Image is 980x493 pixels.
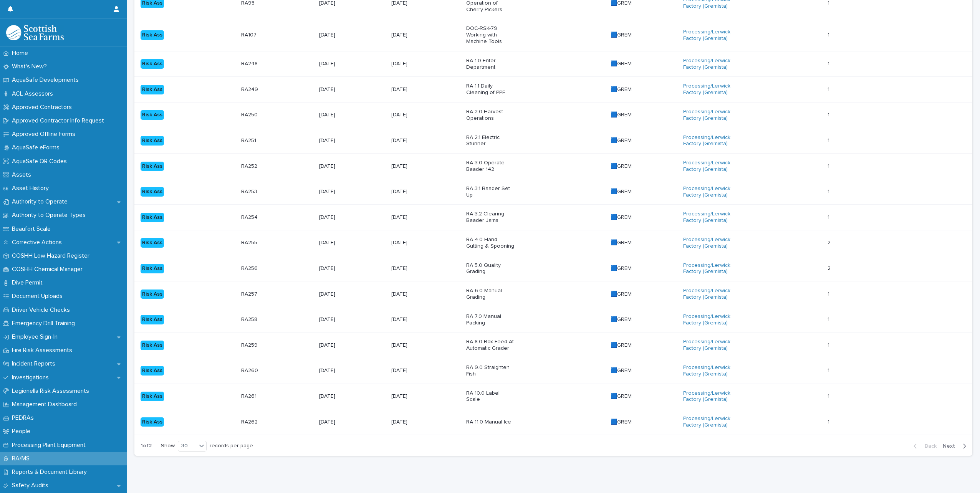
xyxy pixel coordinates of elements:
[9,252,96,260] p: COSHH Low Hazard Register
[391,86,439,93] p: [DATE]
[466,211,514,224] p: RA 3.2 Clearing Baader Jams
[9,90,59,98] p: ACL Assessors
[907,443,940,450] button: Back
[466,339,514,352] p: RA 8.0 Box Feed At Automatic Grader
[9,76,85,84] p: AquaSafe Developments
[319,61,367,67] p: [DATE]
[319,137,367,144] p: [DATE]
[241,341,259,349] p: RA259
[241,136,258,144] p: RA251
[466,185,514,199] p: RA 3.1 Baader Set Up
[828,264,832,272] p: 2
[141,162,164,171] div: Risk Ass
[9,171,37,179] p: Assets
[161,443,175,449] p: Show
[466,288,514,301] p: RA 6.0 Manual Grading
[319,189,367,195] p: [DATE]
[9,360,61,367] p: Incident Reports
[134,51,972,77] tr: Risk AssRA248RA248 [DATE][DATE]RA 1.0 Enter Department🟦GREM🟦GREM Processing/Lerwick Factory (Grem...
[319,342,367,349] p: [DATE]
[391,342,439,349] p: [DATE]
[391,393,439,400] p: [DATE]
[134,179,972,205] tr: Risk AssRA253RA253 [DATE][DATE]RA 3.1 Baader Set Up🟦GREM🟦GREM Processing/Lerwick Factory (Gremist...
[9,104,78,111] p: Approved Contractors
[319,214,367,221] p: [DATE]
[391,189,439,195] p: [DATE]
[141,59,164,69] div: Risk Ass
[9,144,66,151] p: AquaSafe eForms
[9,266,89,273] p: COSHH Chemical Manager
[319,163,367,170] p: [DATE]
[9,306,76,314] p: Driver Vehicle Checks
[9,63,53,70] p: What's New?
[391,137,439,144] p: [DATE]
[241,315,259,323] p: RA258
[611,238,633,246] p: 🟦GREM
[828,213,831,221] p: 1
[9,401,83,408] p: Management Dashboard
[9,185,55,192] p: Asset History
[9,468,93,476] p: Reports & Document Library
[828,238,832,246] p: 2
[466,237,514,250] p: RA 4.0 Hand Gutting & Spooning
[466,160,514,173] p: RA 3.0 Operate Baader 142
[391,419,439,425] p: [DATE]
[466,83,514,96] p: RA 1.1 Daily Cleaning of PPE
[466,262,514,275] p: RA 5.0 Quality Grading
[683,109,731,122] a: Processing/Lerwick Factory (Gremista)
[9,414,40,422] p: PEDRAs
[241,392,258,400] p: RA261
[319,419,367,425] p: [DATE]
[466,364,514,377] p: RA 9.0 Straighten Fish
[9,387,95,395] p: Legionella Risk Assessments
[241,187,259,195] p: RA253
[319,112,367,118] p: [DATE]
[683,415,731,428] a: Processing/Lerwick Factory (Gremista)
[141,290,164,299] div: Risk Ass
[466,109,514,122] p: RA 2.0 Harvest Operations
[611,264,633,272] p: 🟦GREM
[828,187,831,195] p: 1
[611,30,633,38] p: 🟦GREM
[141,187,164,197] div: Risk Ass
[683,313,731,326] a: Processing/Lerwick Factory (Gremista)
[141,85,164,94] div: Risk Ass
[241,238,259,246] p: RA255
[241,162,259,170] p: RA252
[683,211,731,224] a: Processing/Lerwick Factory (Gremista)
[134,358,972,384] tr: Risk AssRA260RA260 [DATE][DATE]RA 9.0 Straighten Fish🟦GREM🟦GREM Processing/Lerwick Factory (Gremi...
[9,442,92,449] p: Processing Plant Equipment
[141,213,164,222] div: Risk Ass
[391,291,439,298] p: [DATE]
[683,134,731,147] a: Processing/Lerwick Factory (Gremista)
[319,86,367,93] p: [DATE]
[319,393,367,400] p: [DATE]
[828,366,831,374] p: 1
[141,136,164,146] div: Risk Ass
[134,205,972,230] tr: Risk AssRA254RA254 [DATE][DATE]RA 3.2 Clearing Baader Jams🟦GREM🟦GREM Processing/Lerwick Factory (...
[9,198,74,205] p: Authority to Operate
[141,238,164,248] div: Risk Ass
[828,392,831,400] p: 1
[9,455,36,462] p: RA/MS
[391,163,439,170] p: [DATE]
[134,333,972,358] tr: Risk AssRA259RA259 [DATE][DATE]RA 8.0 Box Feed At Automatic Grader🟦GREM🟦GREM Processing/Lerwick F...
[178,442,197,450] div: 30
[828,315,831,323] p: 1
[683,237,731,250] a: Processing/Lerwick Factory (Gremista)
[134,77,972,103] tr: Risk AssRA249RA249 [DATE][DATE]RA 1.1 Daily Cleaning of PPE🟦GREM🟦GREM Processing/Lerwick Factory ...
[611,315,633,323] p: 🟦GREM
[210,443,253,449] p: records per page
[241,417,259,425] p: RA262
[134,19,972,51] tr: Risk AssRA107RA107 [DATE][DATE]DOC-RSK-79 Working with Machine Tools🟦GREM🟦GREM Processing/Lerwick...
[611,290,633,298] p: 🟦GREM
[611,136,633,144] p: 🟦GREM
[241,264,259,272] p: RA256
[319,367,367,374] p: [DATE]
[828,136,831,144] p: 1
[6,25,64,40] img: bPIBxiqnSb2ggTQWdOVV
[611,417,633,425] p: 🟦GREM
[141,341,164,350] div: Risk Ass
[134,281,972,307] tr: Risk AssRA257RA257 [DATE][DATE]RA 6.0 Manual Grading🟦GREM🟦GREM Processing/Lerwick Factory (Gremis...
[466,313,514,326] p: RA 7.0 Manual Packing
